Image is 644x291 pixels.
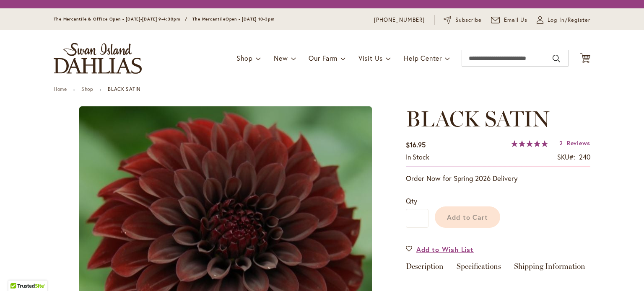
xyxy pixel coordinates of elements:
a: [PHONE_NUMBER] [374,16,425,24]
span: Open - [DATE] 10-3pm [226,16,275,22]
a: Add to Wish List [406,245,474,254]
span: In stock [406,152,429,161]
span: Log In/Register [548,16,590,24]
strong: SKU [557,152,575,161]
span: 2 [559,139,563,147]
div: Availability [406,152,429,162]
a: store logo [54,43,142,74]
a: Shipping Information [514,263,585,275]
a: Email Us [491,16,528,24]
span: The Mercantile & Office Open - [DATE]-[DATE] 9-4:30pm / The Mercantile [54,16,226,22]
div: 100% [511,140,548,147]
span: Subscribe [455,16,482,24]
span: Add to Wish List [416,245,474,254]
a: Shop [81,86,93,92]
a: Subscribe [444,16,482,24]
span: Help Center [404,54,442,62]
a: Log In/Register [537,16,590,24]
div: 240 [579,152,590,162]
strong: BLACK SATIN [108,86,141,92]
span: New [274,54,288,62]
a: Home [54,86,67,92]
span: Our Farm [309,54,337,62]
span: $16.95 [406,140,426,149]
div: Detailed Product Info [406,263,590,275]
p: Order Now for Spring 2026 Delivery [406,173,590,183]
span: BLACK SATIN [406,106,549,132]
span: Email Us [504,16,528,24]
a: 2 Reviews [559,139,590,147]
span: Visit Us [358,54,383,62]
span: Shop [236,54,253,62]
span: Qty [406,196,417,205]
a: Specifications [457,263,501,275]
a: Description [406,263,444,275]
span: Reviews [567,139,590,147]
